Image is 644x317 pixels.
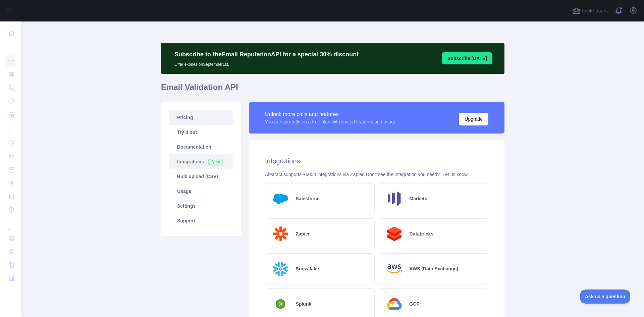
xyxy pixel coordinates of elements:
[265,156,488,166] h2: Integrations
[174,50,359,59] p: Subscribe to the Email Reputation API for a special 30 % discount
[459,113,488,125] button: Upgrade
[410,265,458,272] h2: AWS (Data Exchange)
[582,7,608,15] span: Invite users
[442,172,469,177] a: Let us know.
[271,297,290,311] img: Logo
[410,230,434,237] h2: Databricks
[5,40,16,54] div: ...
[169,140,233,154] a: Documentation
[410,301,420,307] h2: GCP
[169,154,233,169] a: Integrations New
[271,189,290,209] img: Logo
[296,265,319,272] h2: Snowflake
[169,125,233,140] a: Try it out
[169,199,233,213] a: Settings
[384,259,404,279] img: Logo
[265,110,396,118] div: Unlock more calls and features
[384,224,404,244] img: Logo
[208,159,223,165] span: New
[296,195,320,202] h2: Salesforce
[265,171,488,178] div: Abstract supports +6000 integrations via Zapier. Don't see the integration you need?
[169,110,233,125] a: Pricing
[384,294,404,314] img: Logo
[5,122,16,136] div: ...
[169,169,233,184] a: Bulk upload (CSV)
[296,301,312,307] h2: Splunk
[442,52,492,64] button: Subscribe [DATE]
[174,59,359,67] p: Offer expires on September 1st.
[169,213,233,228] a: Support
[580,289,631,304] iframe: Toggle Customer Support
[571,5,609,16] button: Invite users
[265,118,396,125] div: You are currently on a free plan with limited features and usage
[296,230,310,237] h2: Zapier
[271,224,290,244] img: Logo
[384,189,404,209] img: Logo
[410,195,428,202] h2: Marketo
[271,259,290,279] img: Logo
[161,82,504,98] h1: Email Validation API
[169,184,233,199] a: Usage
[5,217,16,231] div: ...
